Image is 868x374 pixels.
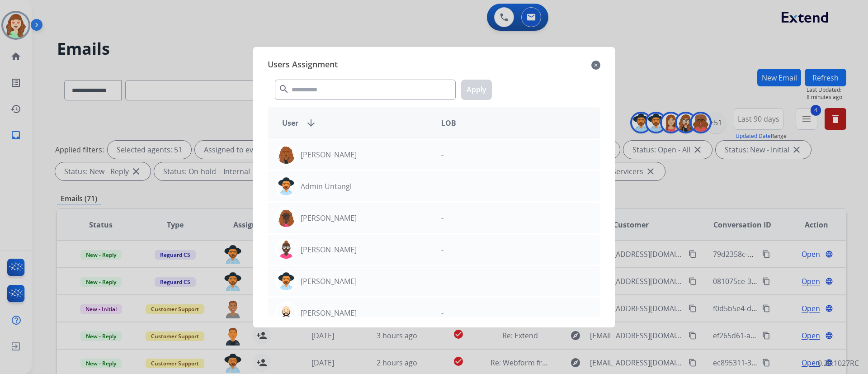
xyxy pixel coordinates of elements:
[301,213,357,223] p: [PERSON_NAME]
[301,149,357,160] p: [PERSON_NAME]
[301,308,357,318] p: [PERSON_NAME]
[301,244,357,255] p: [PERSON_NAME]
[441,213,443,223] p: -
[441,181,443,192] p: -
[268,58,338,72] span: Users Assignment
[441,308,443,318] p: -
[441,149,443,160] p: -
[301,276,357,287] p: [PERSON_NAME]
[278,84,289,95] mat-icon: search
[306,118,316,128] mat-icon: arrow_downward
[441,244,443,255] p: -
[591,60,600,71] mat-icon: close
[441,118,456,128] span: LOB
[461,80,492,100] button: Apply
[275,118,434,128] div: User
[441,276,443,287] p: -
[301,181,352,192] p: Admin Untangl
